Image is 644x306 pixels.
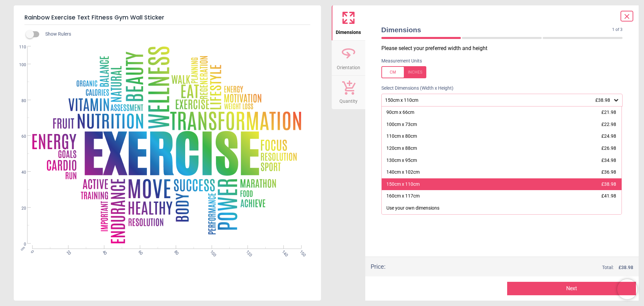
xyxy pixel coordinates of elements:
div: 90cm x 66cm [386,109,414,116]
span: £36.98 [601,169,616,175]
span: 0 [13,242,26,247]
div: 130cm x 95cm [386,157,417,164]
button: Quantity [332,76,365,109]
span: 1 of 3 [612,27,623,33]
span: 100 [13,62,26,68]
span: 140 [280,249,285,254]
span: 150 [298,249,303,254]
span: 60 [13,134,26,139]
span: 38.98 [621,265,633,270]
div: 140cm x 102cm [386,169,420,176]
span: £24.98 [601,133,616,139]
span: 80 [173,249,177,254]
span: Orientation [337,61,360,71]
span: 80 [13,98,26,104]
h5: Rainbow Exercise Text Fitness Gym Wall Sticker [24,11,310,25]
span: £34.98 [601,158,616,163]
span: 20 [13,206,26,211]
button: Orientation [332,41,365,76]
p: Please select your preferred width and height [381,45,628,52]
span: 110 [13,44,26,50]
span: Dimensions [381,25,612,35]
span: 40 [101,249,105,254]
div: Use your own dimensions [386,205,439,212]
button: Next [507,282,636,295]
div: 100cm x 73cm [386,121,417,128]
button: Dimensions [332,5,365,40]
div: Show Rulers [30,30,321,38]
span: Dimensions [336,26,361,36]
span: 120 [245,249,249,254]
div: 160cm x 117cm [386,193,420,200]
div: Total: [395,264,634,271]
span: 60 [137,249,141,254]
div: 110cm x 80cm [386,133,417,140]
span: £22.98 [601,122,616,127]
span: £38.98 [595,97,610,103]
iframe: Brevo live chat [617,279,637,299]
span: £41.98 [601,193,616,199]
div: 150cm x 110cm [386,181,420,188]
span: £ [619,264,633,271]
span: £26.98 [601,145,616,151]
span: Quantity [339,95,358,105]
span: 40 [13,170,26,175]
span: 100 [209,249,213,254]
label: Measurement Units [381,58,422,64]
label: Select Dimensions (Width x Height) [376,85,453,92]
div: Price : [371,262,385,271]
span: 0 [29,249,34,254]
span: £38.98 [601,181,616,187]
span: cm [19,246,25,252]
div: 120cm x 88cm [386,145,417,152]
div: 150cm x 110cm [384,97,613,103]
span: £21.98 [601,110,616,115]
span: 20 [65,249,69,254]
